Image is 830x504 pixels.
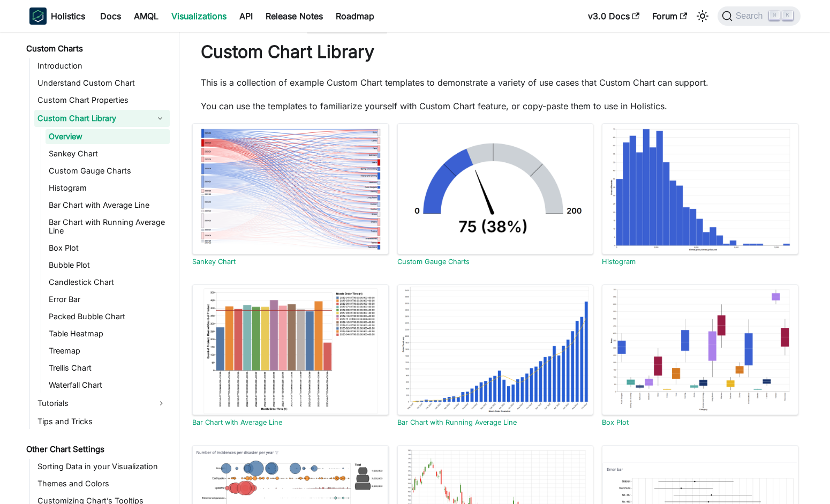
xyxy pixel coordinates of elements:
[46,292,170,307] a: Error Bar
[46,129,170,144] a: Overview
[397,284,594,427] a: Bar Chart with Running Average LineBar Chart with Running Average Line
[29,7,85,25] a: HolisticsHolistics
[46,309,170,324] a: Packed Bubble Chart
[192,418,282,426] a: Bar Chart with Average Line
[46,360,170,375] a: Trellis Chart
[201,100,790,112] p: You can use the templates to familiarize yourself with Custom Chart feature, or copy-paste them t...
[23,442,170,457] a: Other Chart Settings
[34,476,170,491] a: Themes and Colors
[34,76,170,91] a: Understand Custom Chart
[34,395,170,412] a: Tutorials
[150,110,170,127] button: Collapse sidebar category 'Custom Chart Library'
[46,275,170,290] a: Candlestick Chart
[397,418,517,426] a: Bar Chart with Running Average Line
[51,10,85,22] b: Holistics
[694,7,711,25] button: Switch between dark and light mode (currently light mode)
[94,7,127,25] a: Docs
[259,7,329,25] a: Release Notes
[46,326,170,341] a: Table Heatmap
[46,146,170,161] a: Sankey Chart
[397,123,594,266] a: Custom Gauge ChartsCustom Gauge Charts
[34,459,170,474] a: Sorting Data in your Visualization
[23,41,170,56] a: Custom Charts
[46,240,170,255] a: Box Plot
[782,11,793,20] kbd: K
[192,284,389,427] a: Bar Chart with Average LineBar Chart with Average Line
[602,284,798,427] a: Box PlotBox Plot
[602,418,629,426] a: Box Plot
[46,215,170,238] a: Bar Chart with Running Average Line
[34,110,150,127] a: Custom Chart Library
[602,258,636,266] a: Histogram
[46,378,170,393] a: Waterfall Chart
[46,180,170,195] a: Histogram
[646,7,693,25] a: Forum
[769,11,780,20] kbd: ⌘
[192,258,236,266] a: Sankey Chart
[165,7,233,25] a: Visualizations
[29,7,47,25] img: Holistics
[602,123,798,266] a: HistogramHistogram
[46,343,170,358] a: Treemap
[46,258,170,273] a: Bubble Plot
[201,76,790,89] p: This is a collection of example Custom Chart templates to demonstrate a variety of use cases that...
[46,163,170,178] a: Custom Gauge Charts
[582,7,646,25] a: v3.0 Docs
[233,7,259,25] a: API
[192,123,389,266] a: Sankey ChartSankey Chart
[19,32,179,504] nav: Docs sidebar
[46,198,170,213] a: Bar Chart with Average Line
[34,93,170,108] a: Custom Chart Properties
[201,41,790,63] h1: Custom Chart Library
[397,258,470,266] a: Custom Gauge Charts
[718,6,801,26] button: Search (Command+K)
[127,7,165,25] a: AMQL
[733,11,769,21] span: Search
[329,7,381,25] a: Roadmap
[34,58,170,73] a: Introduction
[34,414,170,429] a: Tips and Tricks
